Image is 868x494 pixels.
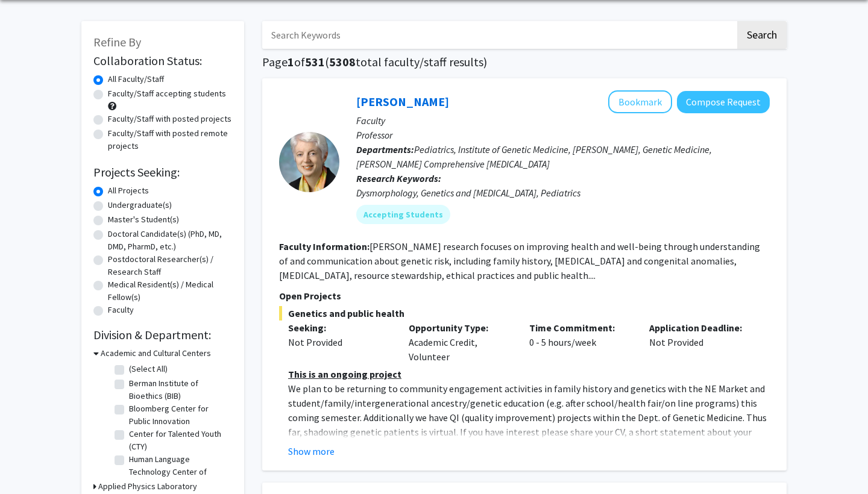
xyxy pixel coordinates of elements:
[288,54,294,69] span: 1
[129,377,229,402] label: Berman Institute of Bioethics (BIB)
[93,328,232,342] h2: Division & Department:
[129,402,229,428] label: Bloomberg Center for Public Innovation
[305,54,325,69] span: 531
[93,34,141,49] span: Refine By
[279,306,770,320] span: Genetics and public health
[262,21,735,49] input: Search Keywords
[409,320,511,335] p: Opportunity Type:
[737,21,787,49] button: Search
[356,172,441,184] b: Research Keywords:
[288,368,401,380] u: This is an ongoing project
[9,440,51,485] iframe: Chat
[356,143,414,155] b: Departments:
[329,54,356,69] span: 5308
[279,240,760,281] fg-read-more: [PERSON_NAME] research focuses on improving health and well-being through understanding of and co...
[108,87,226,100] label: Faculty/Staff accepting students
[279,240,370,252] b: Faculty Information:
[356,143,712,170] span: Pediatrics, Institute of Genetic Medicine, [PERSON_NAME], Genetic Medicine, [PERSON_NAME] Compreh...
[108,73,164,86] label: All Faculty/Staff
[400,320,520,364] div: Academic Credit, Volunteer
[520,320,641,364] div: 0 - 5 hours/week
[101,347,211,360] h3: Academic and Cultural Centers
[356,113,770,128] p: Faculty
[129,363,168,375] label: (Select All)
[129,428,229,453] label: Center for Talented Youth (CTY)
[129,453,229,491] label: Human Language Technology Center of Excellence (HLTCOE)
[529,320,632,335] p: Time Commitment:
[108,113,231,125] label: Faculty/Staff with posted projects
[108,199,172,211] label: Undergraduate(s)
[356,94,449,109] a: [PERSON_NAME]
[108,304,134,316] label: Faculty
[108,228,232,253] label: Doctoral Candidate(s) (PhD, MD, DMD, PharmD, etc.)
[288,444,335,458] button: Show more
[288,335,391,349] div: Not Provided
[356,205,450,224] mat-chip: Accepting Students
[108,184,149,197] label: All Projects
[288,381,770,468] p: We plan to be returning to community engagement activities in family history and genetics with th...
[93,54,232,68] h2: Collaboration Status:
[608,90,672,113] button: Add Joann Bodurtha to Bookmarks
[108,278,232,304] label: Medical Resident(s) / Medical Fellow(s)
[288,320,391,335] p: Seeking:
[279,289,770,303] p: Open Projects
[108,253,232,278] label: Postdoctoral Researcher(s) / Research Staff
[640,320,761,364] div: Not Provided
[98,480,197,493] h3: Applied Physics Laboratory
[108,127,232,152] label: Faculty/Staff with posted remote projects
[262,55,787,69] h1: Page of ( total faculty/staff results)
[108,213,179,226] label: Master's Student(s)
[356,128,770,142] p: Professor
[677,91,770,113] button: Compose Request to Joann Bodurtha
[649,320,752,335] p: Application Deadline:
[356,186,770,200] div: Dysmorphology, Genetics and [MEDICAL_DATA], Pediatrics
[93,165,232,180] h2: Projects Seeking:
